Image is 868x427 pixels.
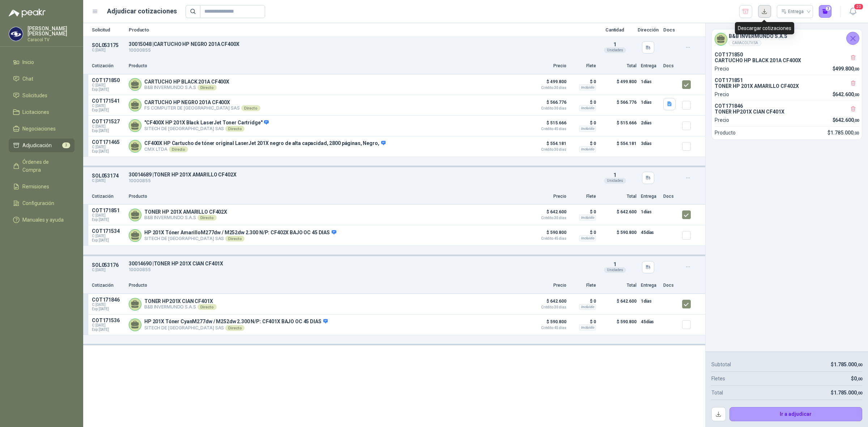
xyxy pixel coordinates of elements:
div: Directo [225,236,244,242]
p: $ 0 [571,77,596,86]
p: 3 días [641,139,659,148]
span: 3 [62,142,70,148]
p: $ 590.800 [530,317,566,330]
p: $ 642.600 [530,297,566,309]
p: $ 0 [571,228,596,237]
span: C: [DATE] [92,104,124,108]
div: Unidades [604,47,626,53]
p: $ 499.800 [530,77,566,90]
p: 30014689 | TONER HP 201X AMARILLO CF402X [129,172,592,178]
p: COT171850 [715,52,859,57]
p: SITECH DE [GEOGRAPHIC_DATA] SAS [144,126,269,132]
p: B&B INVERMUNDO S.A.S [144,215,227,221]
span: Crédito 45 días [530,326,566,330]
div: Directo [241,105,260,111]
span: 1 [613,261,616,267]
p: Precio [715,65,729,73]
p: $ 590.800 [600,317,637,332]
p: COT171465 [92,139,124,145]
p: CARTUCHO HP BLACK 201A CF400X [144,79,229,85]
p: Precio [715,90,729,98]
p: TONER HP201X CIAN CF401X [144,298,217,304]
p: B&B INVERMUNDO S.A.S [144,304,217,310]
p: FS COMPUTER DE [GEOGRAPHIC_DATA] SAS [144,105,260,111]
p: Total [711,389,723,397]
p: $ 0 [571,317,596,326]
div: Unidades [604,267,626,273]
button: 3 [819,5,832,18]
div: B&B INVERMUNDO S.A.SCARACOLTV SA [712,29,862,49]
p: Docs [663,282,678,289]
a: Licitaciones [9,105,75,119]
p: $ [833,116,859,124]
p: $ [831,360,862,368]
p: 30015048 | CARTUCHO HP NEGRO 201A CF400X [129,41,592,47]
p: C: [DATE] [92,179,124,183]
p: 1 días [641,98,659,107]
p: $ [827,129,859,137]
p: 1 días [641,297,659,306]
p: COT171536 [92,317,124,323]
h1: Adjudicar cotizaciones [107,6,177,16]
div: Incluido [579,325,596,330]
span: Licitaciones [22,108,49,116]
p: $ 0 [571,119,596,127]
span: Manuales y ayuda [22,216,64,224]
img: Logo peakr [9,9,46,17]
div: Unidades [604,178,626,184]
p: $ [851,375,862,383]
span: Crédito 30 días [530,306,566,309]
p: 45 días [641,317,659,326]
div: Incluido [579,304,596,310]
p: $ 499.800 [600,77,637,92]
span: Crédito 45 días [530,127,566,131]
p: Flete [571,282,596,289]
span: Crédito 30 días [530,216,566,220]
p: 10000855 [129,178,592,184]
p: SITECH DE [GEOGRAPHIC_DATA] SAS [144,236,336,242]
p: CARTUCHO HP NEGRO 201A CF400X [144,99,260,105]
div: Directo [169,146,188,152]
span: ,00 [854,93,859,97]
p: $ 0 [571,297,596,306]
p: $ 554.181 [600,139,637,154]
span: Exp: [DATE] [92,87,124,92]
span: Exp: [DATE] [92,218,124,222]
div: Incluido [579,126,596,132]
span: C: [DATE] [92,145,124,149]
img: Company Logo [9,27,23,41]
p: Fletes [711,375,725,383]
p: COT171534 [92,228,124,234]
span: C: [DATE] [92,303,124,307]
p: $ 515.666 [600,119,637,133]
p: COT171846 [715,103,859,109]
a: Manuales y ayuda [9,213,75,227]
p: Subtotal [711,360,731,368]
span: 0 [854,376,862,381]
p: Producto [715,129,736,137]
a: Adjudicación3 [9,138,75,152]
span: Exp: [DATE] [92,307,124,311]
span: Crédito 30 días [530,86,566,90]
p: COT171527 [92,119,124,124]
p: C: [DATE] [92,48,124,52]
div: Incluido [579,85,596,90]
p: Total [600,282,637,289]
span: 1.785.000 [830,130,859,136]
span: C: [DATE] [92,124,124,129]
div: Descargar cotizaciones [735,22,794,34]
span: C: [DATE] [92,234,124,238]
p: [PERSON_NAME] [PERSON_NAME] [27,26,75,36]
p: Docs [663,63,678,69]
span: ,00 [857,363,862,367]
p: C: [DATE] [92,268,124,272]
div: Directo [225,325,244,331]
span: Configuración [22,199,54,207]
a: Solicitudes [9,89,75,102]
p: $ 515.666 [530,119,566,131]
p: 45 días [641,228,659,237]
p: Flete [571,193,596,200]
span: 642.600 [835,91,859,97]
p: COT171851 [92,208,124,213]
span: ,00 [854,67,859,72]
